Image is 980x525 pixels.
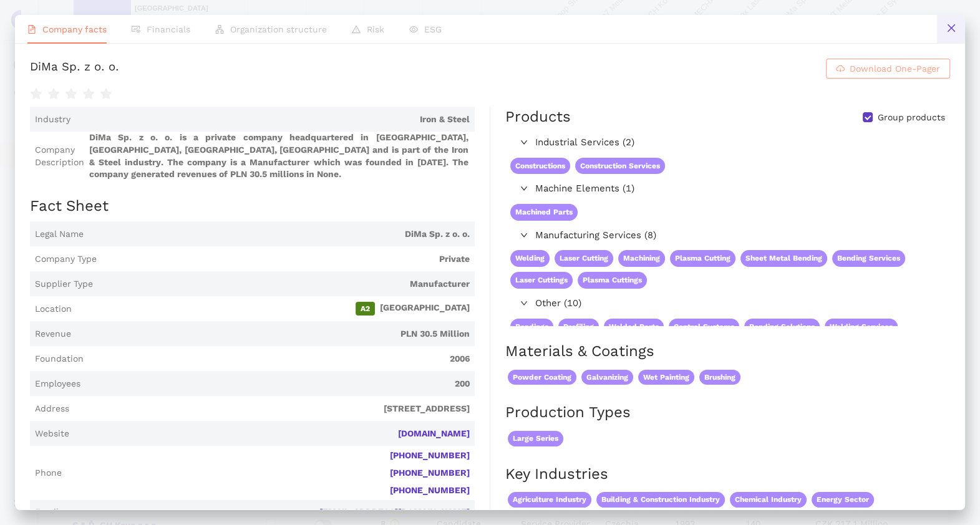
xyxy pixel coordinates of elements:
button: cloud-downloadDownload One-Pager [826,59,950,79]
span: Welding Services [825,319,898,335]
span: [STREET_ADDRESS] [74,403,470,415]
span: Organization structure [230,24,327,34]
span: star [47,88,60,100]
span: Agriculture Industry [508,492,591,508]
span: Welding [510,250,550,267]
span: Website [35,428,69,440]
span: 2006 [89,353,470,365]
span: Energy Sector [812,492,874,508]
span: Download One-Pager [850,62,940,75]
button: close [937,15,965,43]
span: right [520,185,528,192]
span: star [100,88,112,100]
span: right [520,231,528,239]
span: right [520,299,528,307]
span: Manufacturing Services (8) [535,228,944,243]
span: Private [102,253,470,266]
span: star [65,88,77,100]
div: Manufacturing Services (8) [505,226,949,246]
span: Bending Services [832,250,905,267]
span: Bendings [510,319,553,335]
span: Bending Solutions [744,319,820,335]
span: DiMa Sp. z o. o. [89,228,470,241]
span: star [82,88,95,100]
span: Galvanizing [581,370,633,385]
span: Brushing [699,370,740,385]
span: Chemical Industry [730,492,807,508]
span: [GEOGRAPHIC_DATA] [77,302,470,315]
span: Location [35,303,72,315]
h2: Fact Sheet [30,196,475,217]
span: Email [35,506,59,519]
div: DiMa Sp. z o. o. [30,59,119,79]
div: Other (10) [505,294,949,314]
span: eye [409,25,418,34]
span: Plasma Cuttings [578,272,647,289]
span: fund-view [132,25,140,34]
span: Machine Elements (1) [535,181,944,196]
span: Company facts [42,24,107,34]
span: DiMa Sp. z o. o. is a private company headquartered in [GEOGRAPHIC_DATA], [GEOGRAPHIC_DATA], [GEO... [89,132,470,180]
span: Machining [618,250,665,267]
span: Company Description [35,144,84,168]
span: Profiling [558,319,599,335]
span: apartment [215,25,224,34]
h2: Key Industries [505,464,950,485]
span: Risk [367,24,384,34]
span: right [520,138,528,146]
span: Revenue [35,328,71,340]
span: Phone [35,467,62,479]
div: Industrial Services (2) [505,133,949,153]
span: ESG [424,24,442,34]
span: Address [35,403,69,415]
span: Foundation [35,353,84,365]
span: Laser Cuttings [510,272,573,289]
span: Powder Coating [508,370,576,385]
span: warning [352,25,361,34]
span: Industrial Services (2) [535,135,944,150]
h2: Production Types [505,402,950,423]
span: PLN 30.5 Million [76,328,470,340]
span: cloud-download [836,64,845,74]
span: Wet Painting [638,370,694,385]
span: 200 [85,378,470,390]
span: Group products [873,112,950,124]
span: A2 [356,302,375,315]
h2: Materials & Coatings [505,341,950,362]
span: Plasma Cutting [670,250,735,267]
span: Manufacturer [98,278,470,291]
span: Welded Parts [604,319,664,335]
span: Constructions [510,158,570,175]
span: Building & Construction Industry [596,492,725,508]
span: Industry [35,113,70,126]
span: Supplier Type [35,278,93,291]
span: Large Series [508,431,563,446]
span: star [30,88,42,100]
span: Iron & Steel [75,113,470,126]
span: Construction Services [575,158,665,175]
span: Sheet Metal Bending [740,250,827,267]
div: Products [505,107,571,128]
span: Other (10) [535,296,944,311]
span: Control Systems [669,319,739,335]
span: Laser Cutting [555,250,613,267]
span: Financials [147,24,190,34]
div: Machine Elements (1) [505,179,949,199]
span: Machined Parts [510,204,578,221]
span: Company Type [35,253,97,266]
span: Employees [35,378,80,390]
span: Legal Name [35,228,84,241]
span: close [946,23,956,33]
